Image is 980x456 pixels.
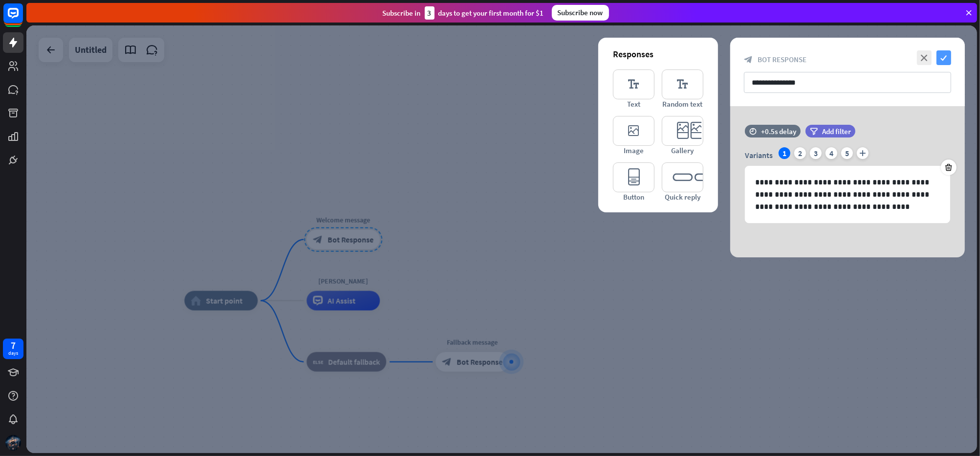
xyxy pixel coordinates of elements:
[857,147,869,159] i: plus
[810,147,822,159] div: 3
[826,147,837,159] div: 4
[794,147,806,159] div: 2
[822,127,851,136] span: Add filter
[8,4,37,33] button: Open LiveChat chat widget
[936,50,951,65] i: check
[383,6,544,20] div: Subscribe in days to get your first month for $1
[841,147,853,159] div: 5
[744,55,753,64] i: block_bot_response
[749,128,757,135] i: time
[745,150,773,160] span: Variants
[552,5,609,21] div: Subscribe now
[779,147,790,159] div: 1
[425,6,435,20] div: 3
[8,350,18,357] div: days
[11,341,16,350] div: 7
[810,128,818,135] i: filter
[917,50,932,65] i: close
[761,127,796,136] div: +0.5s delay
[758,55,806,64] span: Bot Response
[3,339,23,359] a: 7 days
